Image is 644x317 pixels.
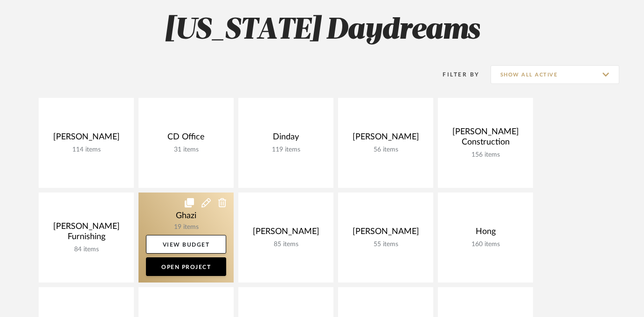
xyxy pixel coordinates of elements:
[46,246,126,254] div: 84 items
[146,132,226,146] div: CD Office
[246,146,326,154] div: 119 items
[445,227,526,241] div: Hong
[346,132,426,146] div: [PERSON_NAME]
[46,146,126,154] div: 114 items
[146,235,226,254] a: View Budget
[346,241,426,248] div: 55 items
[246,241,326,248] div: 85 items
[445,241,526,248] div: 160 items
[246,132,326,146] div: Dinday
[146,257,226,276] a: Open Project
[46,132,126,146] div: [PERSON_NAME]
[46,221,126,246] div: [PERSON_NAME] Furnishing
[445,151,526,159] div: 156 items
[346,146,426,154] div: 56 items
[445,127,526,151] div: [PERSON_NAME] Construction
[346,227,426,241] div: [PERSON_NAME]
[246,227,326,241] div: [PERSON_NAME]
[431,70,480,79] div: Filter By
[146,146,226,154] div: 31 items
